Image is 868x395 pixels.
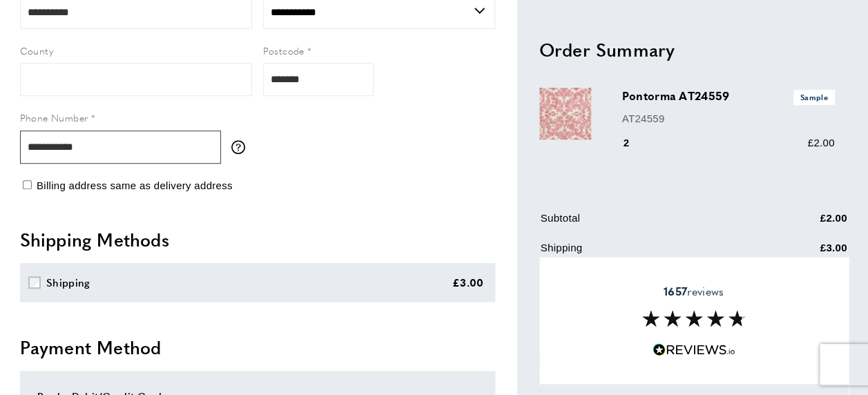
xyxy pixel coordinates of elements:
[20,227,495,252] h2: Shipping Methods
[622,110,835,127] p: AT24559
[653,343,735,356] img: Reviews.io 5 stars
[541,240,751,267] td: Shipping
[642,310,746,327] img: Reviews section
[263,44,305,57] span: Postcode
[622,135,649,152] div: 2
[752,240,847,267] td: £3.00
[664,283,687,299] strong: 1657
[20,110,88,124] span: Phone Number
[231,140,252,154] button: More information
[539,88,591,140] img: Pontorma AT24559
[807,137,834,149] span: £2.00
[23,180,32,189] input: Billing address same as delivery address
[452,274,484,291] div: £3.00
[46,274,90,291] div: Shipping
[664,285,724,298] span: reviews
[37,180,233,191] span: Billing address same as delivery address
[20,335,495,360] h2: Payment Method
[752,211,847,238] td: £2.00
[20,44,53,57] span: County
[539,37,849,62] h2: Order Summary
[622,88,835,105] h3: Pontorma AT24559
[793,90,835,105] span: Sample
[541,211,751,238] td: Subtotal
